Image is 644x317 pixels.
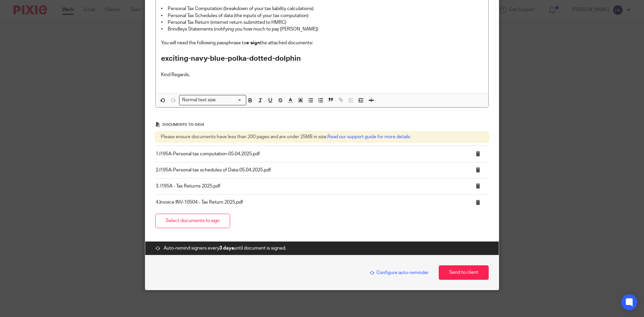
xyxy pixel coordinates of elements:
[181,97,217,104] span: Normal text size
[164,245,286,252] span: Auto-remind signers every until document is signed.
[161,5,483,12] p: • Personal Tax Computation (breakdown of your tax liability calculations)
[156,199,461,206] p: 4.Invoice INV-10504 - Tax Return 2025.pdf
[219,246,234,251] strong: 3 days
[155,214,230,228] button: Select documents to sign
[179,95,246,105] div: Search for option
[439,265,489,280] button: Send to client
[246,41,260,45] strong: e-sign
[370,270,429,275] span: Configure auto-reminder
[218,97,242,104] input: Search for option
[155,131,489,142] div: Please ensure documents have less than 200 pages and are under 25MB in size.
[161,71,483,78] p: Kind Regards,
[162,123,204,126] span: Documents to sign
[156,151,461,157] p: 1.I195A-Personal tax computation-05.04.2025.pdf
[161,26,483,33] p: • Brindleys Statements (notifying you how much to pay [PERSON_NAME])
[161,40,483,46] p: You will need the following passphrase to the attached documents:
[161,12,483,19] p: • Personal Tax Schedules of data (the inputs of your tax computation)
[161,55,301,62] strong: exciting-navy-blue-polka-dotted-dolphin
[161,19,483,26] p: • Personal Tax Return (internet return submitted to HMRC)
[156,167,461,173] p: 2.I195A-Personal tax schedules of Data-05.04.2025.pdf
[156,183,461,190] p: 3. I195A - Tax Returns 2025.pdf
[327,135,410,139] a: Read our support guide for more details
